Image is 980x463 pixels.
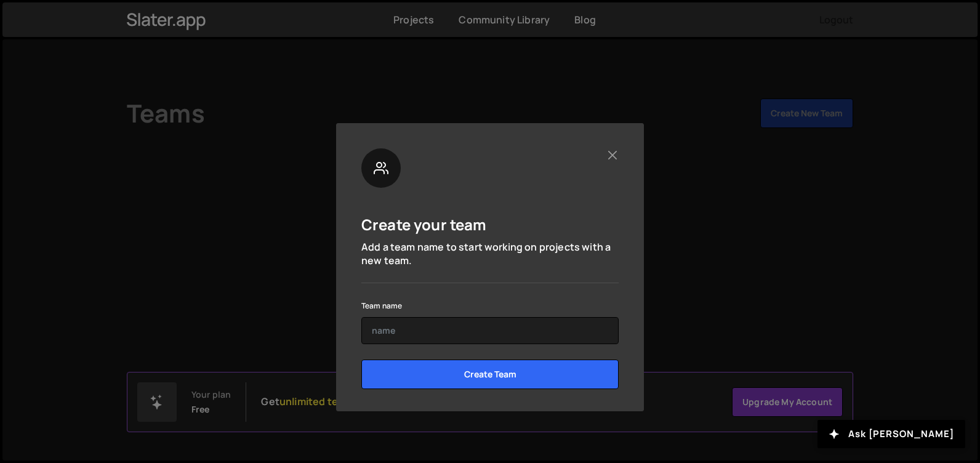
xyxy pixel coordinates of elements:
[361,360,619,389] input: Create Team
[361,215,487,234] h5: Create your team
[817,420,965,448] button: Ask [PERSON_NAME]
[606,148,619,161] button: Close
[361,240,619,268] p: Add a team name to start working on projects with a new team.
[361,317,619,344] input: name
[361,300,402,312] label: Team name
